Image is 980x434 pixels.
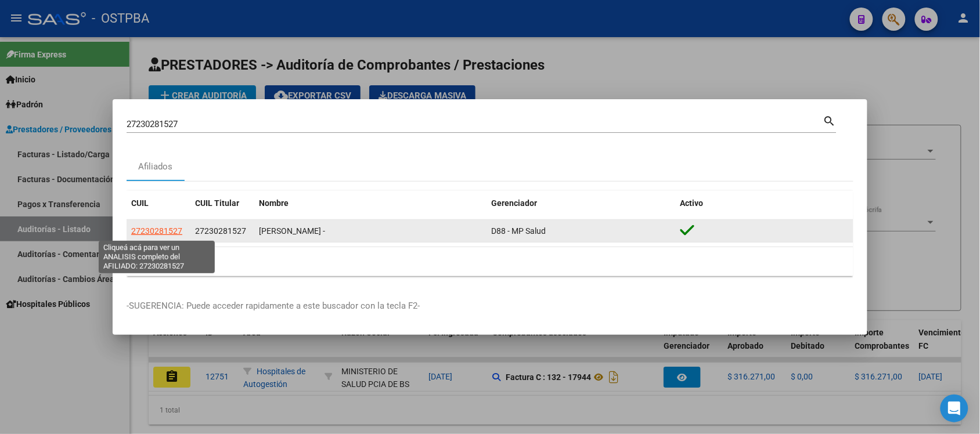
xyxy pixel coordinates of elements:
datatable-header-cell: Activo [676,191,853,216]
span: 27230281527 [195,226,246,236]
div: Afiliados [139,160,173,173]
div: 1 total [127,247,853,276]
span: 27230281527 [131,226,182,236]
datatable-header-cell: CUIL Titular [190,191,254,216]
span: Activo [680,198,704,208]
span: Nombre [259,198,289,208]
mat-icon: search [823,113,837,127]
span: CUIL Titular [195,198,239,208]
span: CUIL [131,198,149,208]
div: [PERSON_NAME] - [259,225,482,238]
p: -SUGERENCIA: Puede acceder rapidamente a este buscador con la tecla F2- [127,299,853,313]
span: D88 - MP Salud [491,226,546,236]
span: Gerenciador [491,198,537,208]
div: Open Intercom Messenger [941,395,968,422]
datatable-header-cell: CUIL [127,191,190,216]
datatable-header-cell: Gerenciador [487,191,676,216]
datatable-header-cell: Nombre [254,191,487,216]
